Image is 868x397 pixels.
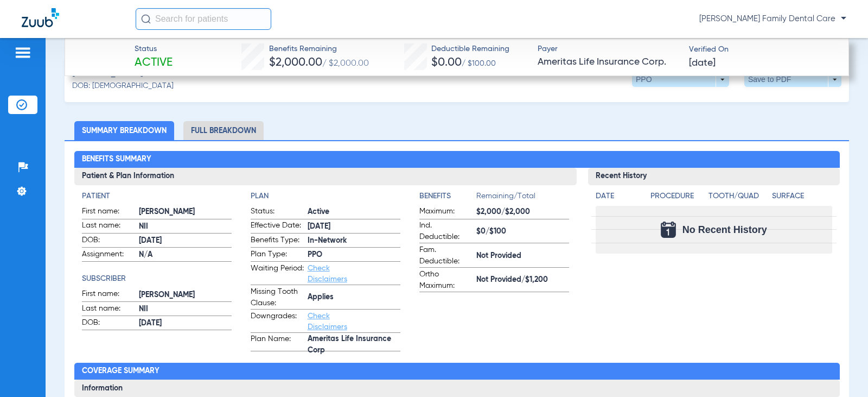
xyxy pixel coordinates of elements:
[74,380,840,397] h3: Information
[431,43,509,55] span: Deductible Remaining
[476,226,569,237] span: $0/$100
[14,46,31,59] img: hamburger-icon
[82,206,135,219] span: First name:
[538,43,680,55] span: Payer
[82,191,232,202] h4: Patient
[82,249,135,262] span: Assignment:
[308,292,400,303] span: Applies
[74,363,840,380] h2: Coverage Summary
[82,273,232,285] h4: Subscriber
[419,191,476,202] h4: Benefits
[139,235,232,247] span: [DATE]
[139,289,232,301] span: [PERSON_NAME]
[136,8,271,30] input: Search for patients
[419,191,476,206] app-breakdown-title: Benefits
[596,191,641,202] h4: Date
[308,221,400,232] span: [DATE]
[251,220,304,233] span: Effective Date:
[183,121,264,140] li: Full Breakdown
[661,222,676,238] img: Calendar
[82,220,135,233] span: Last name:
[431,57,462,68] span: $0.00
[322,59,369,68] span: / $2,000.00
[308,249,400,261] span: PPO
[82,235,135,248] span: DOB:
[308,312,347,331] a: Check Disclaimers
[744,72,841,87] button: Save to PDF
[476,206,569,218] span: $2,000/$2,000
[709,191,768,206] app-breakdown-title: Tooth/Quad
[139,249,232,261] span: N/A
[419,206,473,219] span: Maximum:
[772,191,832,206] app-breakdown-title: Surface
[689,44,831,55] span: Verified On
[135,43,173,55] span: Status
[538,55,680,69] span: Ameritas Life Insurance Corp.
[588,168,839,185] h3: Recent History
[419,244,473,267] span: Fam. Deductible:
[251,191,400,202] h4: Plan
[251,206,304,219] span: Status:
[251,286,304,309] span: Missing Tooth Clause:
[139,206,232,218] span: [PERSON_NAME]
[251,333,304,351] span: Plan Name:
[419,220,473,243] span: Ind. Deductible:
[689,56,716,70] span: [DATE]
[74,168,577,185] h3: Patient & Plan Information
[135,55,173,71] span: Active
[709,191,768,202] h4: Tooth/Quad
[462,60,496,67] span: / $100.00
[141,14,151,24] img: Search Icon
[251,263,304,285] span: Waiting Period:
[82,288,135,301] span: First name:
[699,14,846,24] span: [PERSON_NAME] Family Dental Care
[269,57,322,68] span: $2,000.00
[251,235,304,248] span: Benefits Type:
[22,8,59,27] img: Zuub Logo
[139,318,232,329] span: [DATE]
[419,269,473,292] span: Ortho Maximum:
[251,311,304,332] span: Downgrades:
[308,339,400,351] span: Ameritas Life Insurance Corp
[82,317,135,330] span: DOB:
[139,304,232,315] span: NII
[139,221,232,232] span: NII
[772,191,832,202] h4: Surface
[72,80,174,92] span: DOB: [DEMOGRAPHIC_DATA]
[308,264,347,283] a: Check Disclaimers
[74,151,840,168] h2: Benefits Summary
[308,206,400,218] span: Active
[82,303,135,316] span: Last name:
[682,224,767,235] span: No Recent History
[251,249,304,262] span: Plan Type:
[74,121,174,140] li: Summary Breakdown
[476,274,569,286] span: Not Provided/$1,200
[632,72,729,87] button: PPO
[650,191,705,206] app-breakdown-title: Procedure
[476,191,569,206] span: Remaining/Total
[596,191,641,206] app-breakdown-title: Date
[269,43,369,55] span: Benefits Remaining
[476,250,569,262] span: Not Provided
[308,235,400,247] span: In-Network
[650,191,705,202] h4: Procedure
